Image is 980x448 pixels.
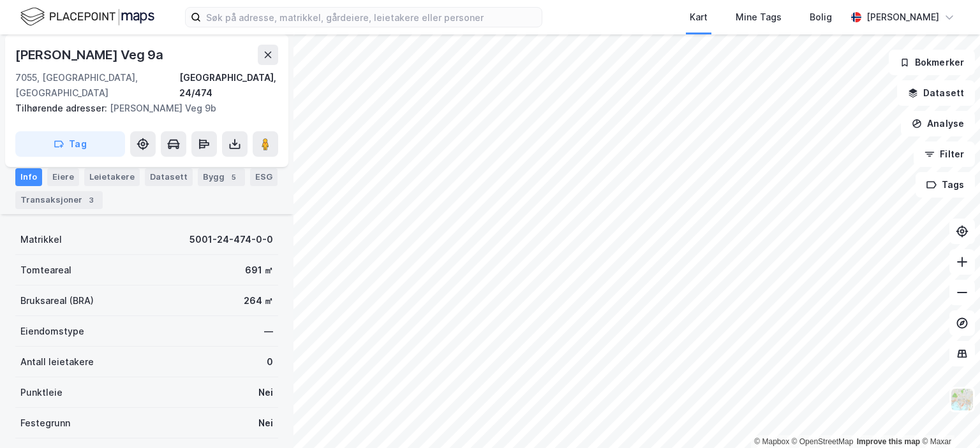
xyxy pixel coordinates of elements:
div: Tomteareal [20,263,71,278]
span: Tilhørende adresser: [15,103,110,113]
div: [PERSON_NAME] Veg 9a [15,45,166,65]
div: — [264,324,273,339]
div: Info [15,168,42,186]
div: Bruksareal (BRA) [20,293,94,308]
div: 5 [227,171,240,184]
button: Datasett [897,80,975,106]
div: 3 [85,194,98,206]
div: ESG [250,168,278,186]
div: Matrikkel [20,232,62,247]
div: Antall leietakere [20,354,94,370]
div: Bygg [198,168,245,186]
div: Leietakere [84,168,140,186]
div: 0 [267,354,273,370]
div: Nei [258,385,273,400]
div: 264 ㎡ [244,293,273,308]
a: OpenStreetMap [792,437,854,446]
div: Nei [258,415,273,431]
div: 691 ㎡ [245,263,273,278]
div: Festegrunn [20,415,70,431]
button: Filter [914,141,975,167]
div: Kart [690,10,708,25]
a: Mapbox [754,437,789,446]
div: Datasett [145,168,193,186]
div: Transaksjoner [15,191,103,209]
button: Tags [916,172,975,198]
img: logo.f888ab2527a4732fd821a326f86c7f29.svg [20,6,154,28]
button: Analyse [901,111,975,136]
div: [PERSON_NAME] [866,10,939,25]
div: 5001-24-474-0-0 [189,232,273,247]
button: Bokmerker [889,50,975,75]
div: Punktleie [20,385,63,400]
div: 7055, [GEOGRAPHIC_DATA], [GEOGRAPHIC_DATA] [15,70,179,101]
div: Bolig [810,10,832,25]
input: Søk på adresse, matrikkel, gårdeiere, leietakere eller personer [201,8,542,27]
div: Eiere [47,168,79,186]
iframe: Chat Widget [916,387,980,448]
button: Tag [15,131,125,157]
div: [GEOGRAPHIC_DATA], 24/474 [179,70,278,101]
div: Eiendomstype [20,324,84,339]
div: [PERSON_NAME] Veg 9b [15,101,268,116]
a: Improve this map [857,437,920,446]
div: Mine Tags [736,10,782,25]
